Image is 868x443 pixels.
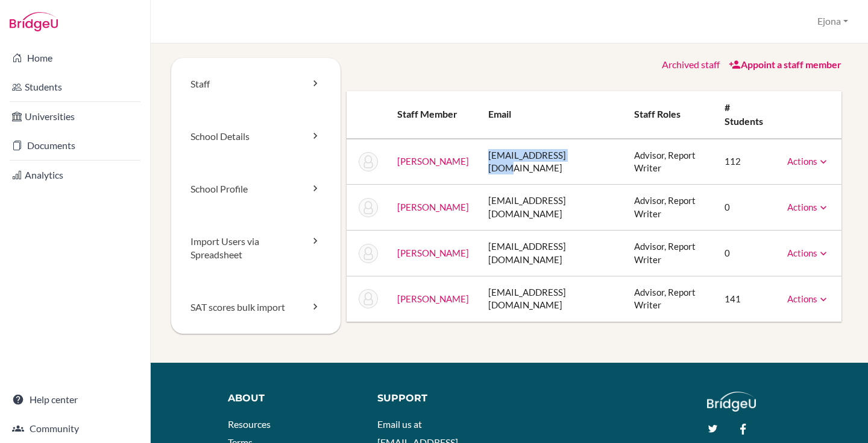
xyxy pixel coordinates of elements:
[812,10,854,33] button: Ejona
[171,281,341,334] a: SAT scores bulk import
[397,293,469,304] a: [PERSON_NAME]
[479,231,625,276] td: [EMAIL_ADDRESS][DOMAIN_NAME]
[624,185,715,231] td: Advisor, Report Writer
[479,139,625,185] td: [EMAIL_ADDRESS][DOMAIN_NAME]
[10,12,58,31] img: Bridge-U
[787,293,829,304] a: Actions
[624,231,715,276] td: Advisor, Report Writer
[377,392,500,406] div: Support
[662,59,720,70] a: Archived staff
[2,163,148,187] a: Analytics
[171,215,341,282] a: Import Users via Spreadsheet
[2,46,148,70] a: Home
[2,133,148,158] a: Documents
[624,276,715,322] td: Advisor, Report Writer
[715,185,778,231] td: 0
[787,247,829,258] a: Actions
[787,202,829,212] a: Actions
[715,139,778,185] td: 112
[2,104,148,129] a: Universities
[397,156,469,167] a: [PERSON_NAME]
[2,75,148,99] a: Students
[171,163,341,215] a: School Profile
[715,276,778,322] td: 141
[397,202,469,212] a: [PERSON_NAME]
[787,156,829,167] a: Actions
[359,289,378,308] img: Christy Tsui
[715,231,778,276] td: 0
[479,91,625,139] th: Email
[2,387,148,412] a: Help center
[359,244,378,263] img: Erin Loges
[228,418,271,430] a: Resources
[624,139,715,185] td: Advisor, Report Writer
[715,91,778,139] th: # students
[388,91,479,139] th: Staff member
[171,110,341,163] a: School Details
[359,198,378,217] img: Scarlette Leung
[479,185,625,231] td: [EMAIL_ADDRESS][DOMAIN_NAME]
[2,416,148,441] a: Community
[479,276,625,322] td: [EMAIL_ADDRESS][DOMAIN_NAME]
[397,247,469,258] a: [PERSON_NAME]
[707,392,756,412] img: logo_white@2x-f4f0deed5e89b7ecb1c2cc34c3e3d731f90f0f143d5ea2071677605dd97b5244.png
[171,58,341,110] a: Staff
[228,392,360,406] div: About
[624,91,715,139] th: Staff roles
[359,152,378,171] img: Martin Clarke
[729,59,841,70] a: Appoint a staff member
